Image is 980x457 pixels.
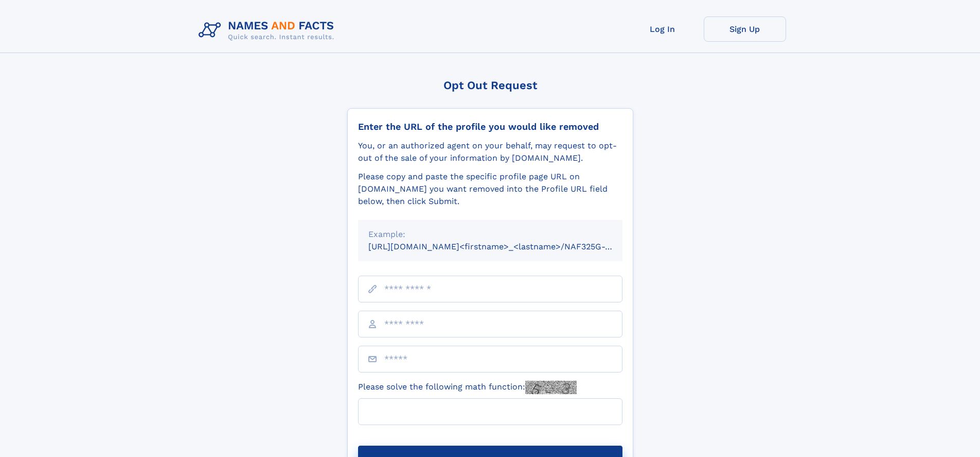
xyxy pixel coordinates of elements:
[358,171,622,208] div: Please copy and paste the specific profile page URL on [DOMAIN_NAME] you want removed into the Pr...
[194,16,343,44] img: Logo Names and Facts
[347,79,633,92] div: Opt Out Request
[358,121,622,132] div: Enter the URL of the profile you would like removed
[704,16,786,42] a: Sign Up
[621,16,704,42] a: Log In
[368,242,642,251] small: [URL][DOMAIN_NAME]<firstname>_<lastname>/NAF325G-xxxxxxxx
[358,140,622,164] div: You, or an authorized agent on your behalf, may request to opt-out of the sale of your informatio...
[358,381,577,394] label: Please solve the following math function:
[368,228,612,241] div: Example:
